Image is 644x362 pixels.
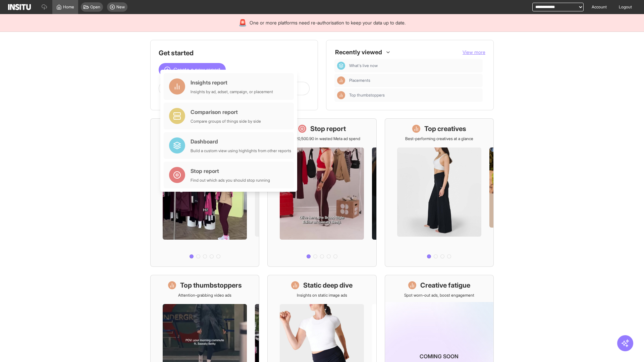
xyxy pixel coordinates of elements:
p: Save £20,500.90 in wasted Meta ad spend [283,136,360,141]
span: Top thumbstoppers [349,93,480,98]
div: Build a custom view using highlights from other reports [191,148,291,154]
h1: Static deep dive [303,281,353,290]
h1: Get started [159,48,310,58]
div: Insights by ad, adset, campaign, or placement [191,89,273,95]
span: Home [63,4,74,10]
div: Dashboard [337,62,345,70]
span: View more [463,49,485,55]
p: Best-performing creatives at a glance [405,136,473,141]
span: What's live now [349,63,378,68]
span: New [116,4,125,10]
div: Find out which ads you should stop running [191,178,270,183]
span: Create a new report [173,66,220,74]
h1: Top creatives [424,124,466,133]
div: Insights [337,76,345,84]
button: View more [463,49,485,56]
div: Compare groups of things side by side [191,119,261,124]
span: Open [90,4,100,10]
h1: Top thumbstoppers [180,281,242,290]
span: Placements [349,78,480,83]
span: Placements [349,78,370,83]
div: Insights report [191,78,273,86]
a: Top creativesBest-performing creatives at a glance [385,118,494,267]
span: What's live now [349,63,480,68]
div: 🚨 [238,18,247,27]
div: Dashboard [191,137,291,145]
p: Attention-grabbing video ads [178,293,231,298]
img: Logo [8,4,31,10]
div: Insights [337,91,345,99]
span: One or more platforms need re-authorisation to keep your data up to date. [250,19,406,26]
div: Stop report [191,167,270,175]
div: Comparison report [191,108,261,116]
span: Top thumbstoppers [349,93,385,98]
a: Stop reportSave £20,500.90 in wasted Meta ad spend [267,118,376,267]
button: Create a new report [159,63,226,76]
p: Insights on static image ads [297,293,347,298]
h1: Stop report [310,124,346,133]
a: What's live nowSee all active ads instantly [150,118,259,267]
